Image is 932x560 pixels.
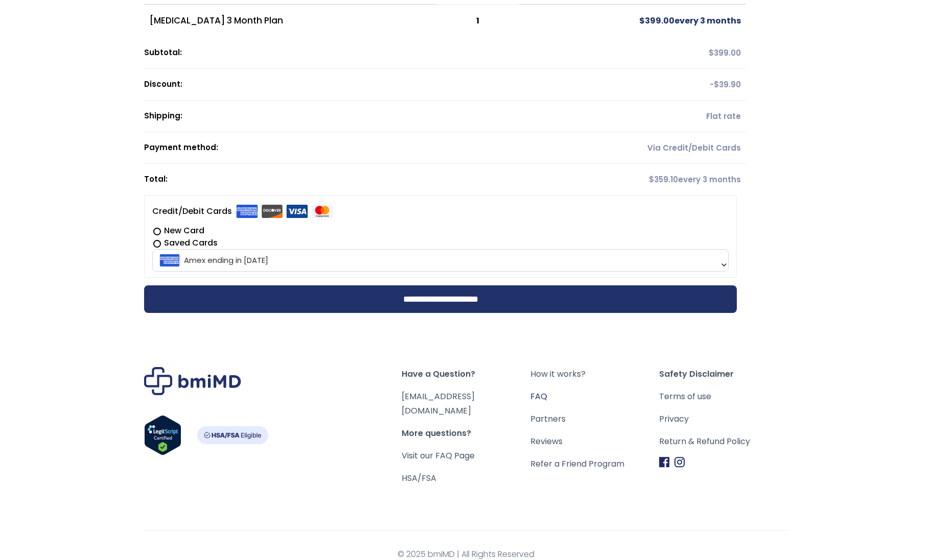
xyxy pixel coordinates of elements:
span: $ [639,15,645,27]
td: every 3 months [519,5,746,37]
a: Refer a Friend Program [530,457,659,471]
a: HSA/FSA [402,472,436,484]
span: Safety Disclaimer [659,367,788,381]
img: Amex [236,205,258,218]
label: Credit/Debit Cards [152,203,333,220]
a: Return & Refund Policy [659,434,788,449]
td: [MEDICAL_DATA] 3 Month Plan [144,5,436,37]
td: - [519,69,746,101]
span: $ [649,174,654,185]
span: Amex ending in 2007 [155,250,726,271]
span: Amex ending in 2007 [152,249,729,272]
img: Facebook [659,457,669,468]
a: Terms of use [659,389,788,404]
td: 1 [436,5,519,37]
img: Brand Logo [144,367,241,395]
img: Verify Approval for www.bmimd.com [144,415,181,455]
img: Mastercard [311,205,333,218]
a: How it works? [530,367,659,381]
img: Visa [286,205,308,218]
th: Payment method: [144,132,519,164]
td: Flat rate [519,101,746,132]
a: Reviews [530,434,659,449]
a: FAQ [530,389,659,404]
span: Have a Question? [402,367,530,381]
img: Discover [261,205,283,218]
span: $ [709,47,714,58]
th: Subtotal: [144,37,519,69]
th: Shipping: [144,101,519,132]
a: Verify LegitScript Approval for www.bmimd.com [144,415,181,460]
a: Partners [530,412,659,426]
span: 359.10 [649,174,678,185]
a: Visit our FAQ Page [402,450,475,461]
th: Total: [144,164,519,195]
a: [EMAIL_ADDRESS][DOMAIN_NAME] [402,391,475,417]
img: HSA-FSA [197,426,268,444]
img: Instagram [674,457,685,468]
span: 399.00 [709,47,741,58]
label: Saved Cards [152,237,729,249]
a: Privacy [659,412,788,426]
span: $ [714,79,719,90]
th: Discount: [144,69,519,101]
td: every 3 months [519,164,746,195]
span: More questions? [402,426,530,441]
span: 39.90 [714,79,741,90]
td: Via Credit/Debit Cards [519,132,746,164]
span: 399.00 [639,15,674,27]
label: New Card [152,225,729,237]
